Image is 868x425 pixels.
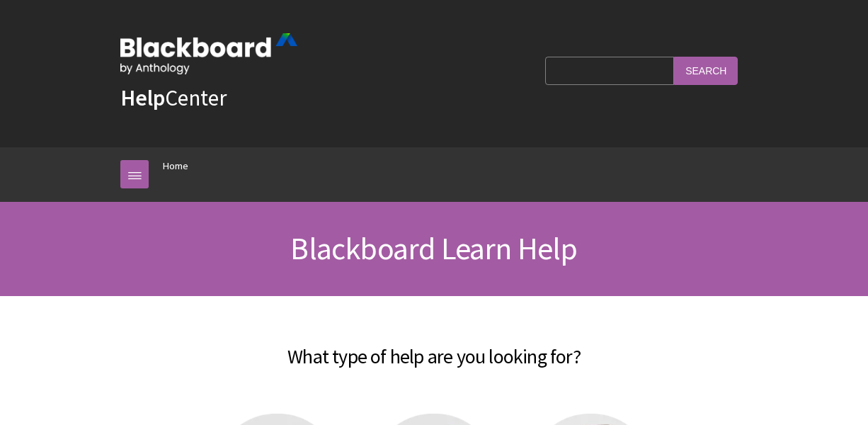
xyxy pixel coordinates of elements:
span: Blackboard Learn Help [290,229,577,268]
input: Search [674,57,738,84]
a: Home [163,157,188,175]
img: Blackboard by Anthology [120,33,297,74]
a: HelpCenter [120,84,227,112]
strong: Help [120,84,165,112]
h2: What type of help are you looking for? [120,324,748,371]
